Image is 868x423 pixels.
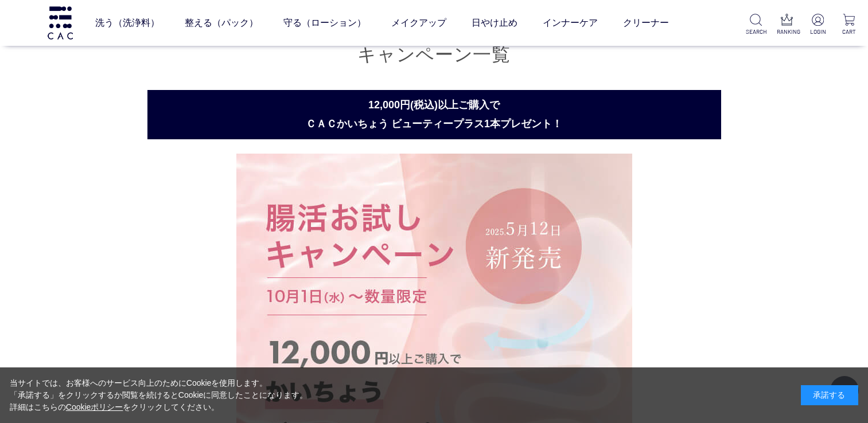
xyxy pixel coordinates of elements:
a: 整える（パック） [185,7,258,39]
p: SEARCH [746,28,766,36]
p: RANKING [777,28,797,36]
a: クリーナー [623,7,669,39]
p: LOGIN [808,28,828,36]
a: インナーケア [543,7,598,39]
a: 洗う（洗浄料） [95,7,159,39]
a: CART [839,14,859,36]
a: LOGIN [808,14,828,36]
a: メイクアップ [391,7,446,39]
a: RANKING [777,14,797,36]
a: Cookieポリシー [66,402,123,412]
a: 日やけ止め [472,7,517,39]
div: 当サイトでは、お客様へのサービス向上のためにCookieを使用します。 「承諾する」をクリックするか閲覧を続けるとCookieに同意したことになります。 詳細はこちらの をクリックしてください。 [10,377,308,413]
img: logo [46,6,75,39]
a: SEARCH [746,14,766,36]
a: 守る（ローション） [283,7,366,39]
h2: 12,000円(税込)以上ご購入で ＣＡＣかいちょう ビューティープラス1本プレゼント！ [147,90,721,139]
p: CART [839,28,859,36]
div: 承諾する [801,385,858,405]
